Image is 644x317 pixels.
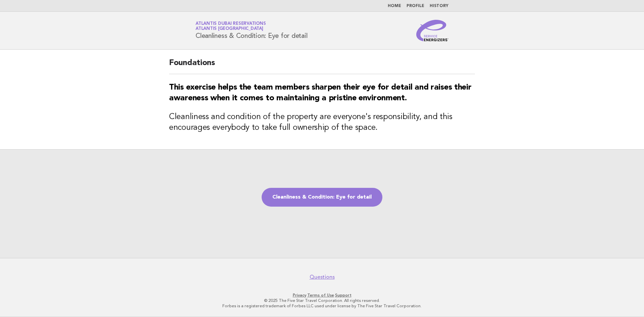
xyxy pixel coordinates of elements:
[262,188,382,207] a: Cleanliness & Condition: Eye for detail
[196,21,266,31] a: Atlantis Dubai ReservationsAtlantis [GEOGRAPHIC_DATA]
[196,27,263,31] span: Atlantis [GEOGRAPHIC_DATA]
[169,84,471,102] strong: This exercise helps the team members sharpen their eye for detail and raises their awareness when...
[416,20,448,41] img: Service Energizers
[169,58,475,74] h2: Foundations
[335,293,352,298] a: Support
[407,4,424,8] a: Profile
[310,274,335,280] a: Questions
[307,293,334,298] a: Terms of Use
[430,4,448,8] a: History
[169,112,475,133] h3: Cleanliness and condition of the property are everyone's responsibility, and this encourages ever...
[293,293,306,298] a: Privacy
[117,303,527,309] p: Forbes is a registered trademark of Forbes LLC used under license by The Five Star Travel Corpora...
[117,293,527,298] p: · ·
[196,22,307,39] h1: Cleanliness & Condition: Eye for detail
[117,298,527,303] p: © 2025 The Five Star Travel Corporation. All rights reserved.
[388,4,401,8] a: Home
